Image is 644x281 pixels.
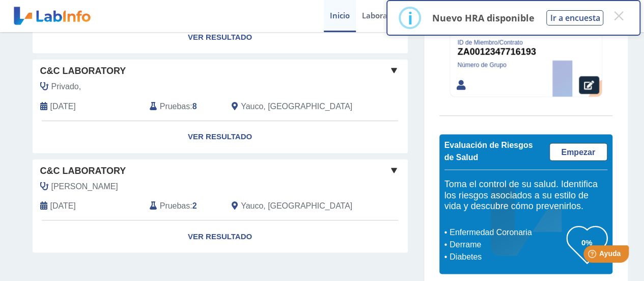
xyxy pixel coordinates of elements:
[50,200,76,212] span: 2023-09-16
[407,9,412,27] div: i
[192,201,197,210] b: 2
[444,179,607,212] h5: Toma el control de su salud. Identifica los riesgos asociados a su estilo de vida y descubre cómo...
[567,236,607,248] h3: 0%
[546,10,603,25] button: Ir a encuesta
[51,81,81,93] span: Privado,
[241,200,352,212] span: Yauco, PR
[241,100,352,113] span: Yauco, PR
[33,220,408,252] a: Ver Resultado
[447,238,567,250] li: Derrame
[50,100,76,113] span: 2025-02-15
[609,7,628,25] button: Close this dialog
[142,200,224,212] div: :
[40,64,126,78] span: C&C Laboratory
[553,241,633,270] iframe: Help widget launcher
[33,121,408,153] a: Ver Resultado
[447,226,567,238] li: Enfermedad Coronaria
[33,21,408,54] a: Ver Resultado
[561,148,595,157] span: Empezar
[192,102,197,111] b: 8
[160,200,190,212] span: Pruebas
[432,12,534,24] p: Nuevo HRA disponible
[549,143,607,161] a: Empezar
[40,164,126,178] span: C&C Laboratory
[142,100,224,113] div: :
[444,141,533,162] span: Evaluación de Riesgos de Salud
[51,181,118,193] span: Vechini Miranda, Jessica
[447,250,567,263] li: Diabetes
[160,100,190,113] span: Pruebas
